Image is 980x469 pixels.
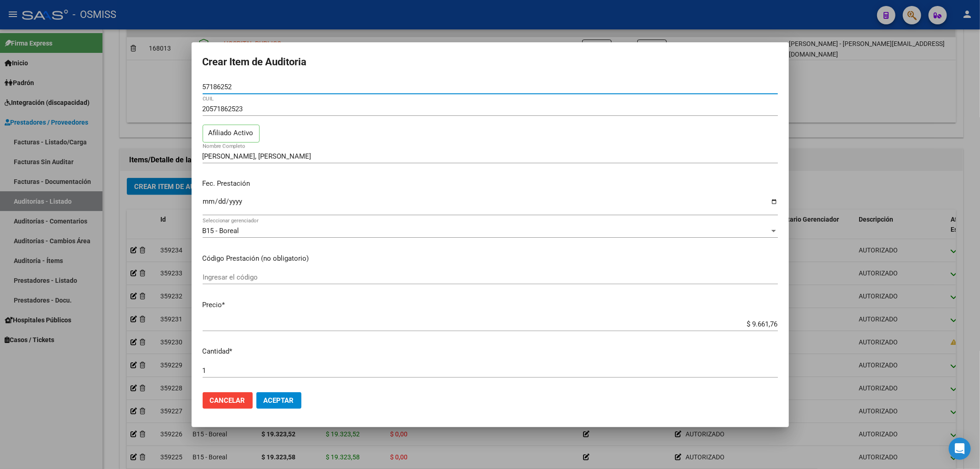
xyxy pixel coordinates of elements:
[203,253,778,264] p: Código Prestación (no obligatorio)
[203,227,239,235] span: B15 - Boreal
[210,396,245,405] span: Cancelar
[203,125,260,143] p: Afiliado Activo
[203,178,778,189] p: Fec. Prestación
[203,53,778,71] h2: Crear Item de Auditoria
[264,396,294,405] span: Aceptar
[203,346,778,357] p: Cantidad
[203,392,253,409] button: Cancelar
[256,392,301,409] button: Aceptar
[949,438,971,460] div: Open Intercom Messenger
[203,300,778,310] p: Precio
